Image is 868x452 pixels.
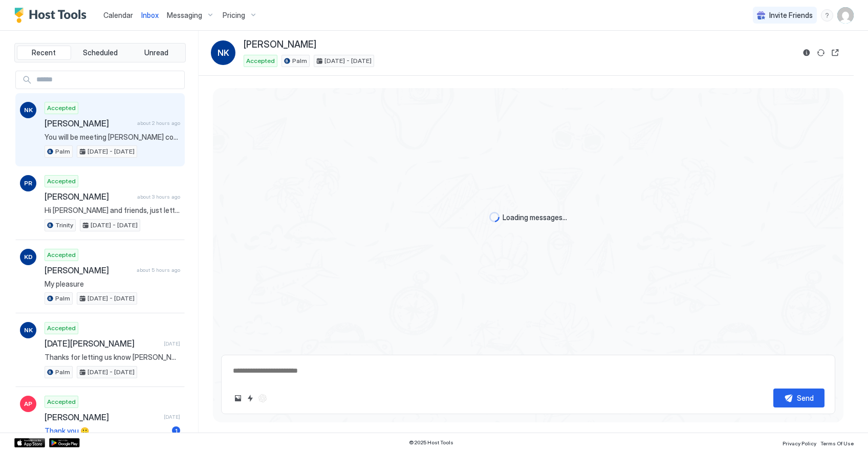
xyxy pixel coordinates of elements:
[167,11,202,20] span: Messaging
[24,105,33,115] span: NK
[47,324,76,333] span: Accepted
[55,368,70,377] span: Palm
[45,265,133,275] span: [PERSON_NAME]
[47,397,76,406] span: Accepted
[83,48,118,57] span: Scheduled
[223,11,245,20] span: Pricing
[773,389,824,407] button: Send
[815,47,827,59] button: Sync reservation
[137,267,180,273] span: about 5 hours ago
[88,368,135,377] span: [DATE] - [DATE]
[232,392,244,404] button: Upload image
[45,118,133,128] span: [PERSON_NAME]
[47,177,76,186] span: Accepted
[821,9,833,21] div: menu
[164,414,180,420] span: [DATE]
[24,252,33,262] span: KD
[797,393,814,403] div: Send
[503,213,567,222] span: Loading messages...
[55,294,70,303] span: Palm
[820,440,854,446] span: Terms Of Use
[49,438,80,447] a: Google Play Store
[47,250,76,260] span: Accepted
[769,11,813,20] span: Invite Friends
[45,191,133,202] span: [PERSON_NAME]
[141,11,159,19] span: Inbox
[73,46,127,60] button: Scheduled
[175,427,178,435] span: 1
[45,353,180,362] span: Thanks for letting us know [PERSON_NAME]. So glad you enjoyed your stay. If we could, we would ta...
[837,7,854,24] div: User profile
[141,10,159,20] a: Inbox
[17,46,71,60] button: Recent
[88,147,135,156] span: [DATE] - [DATE]
[137,193,180,200] span: about 3 hours ago
[137,120,180,126] span: about 2 hours ago
[783,440,816,446] span: Privacy Policy
[292,56,307,66] span: Palm
[88,294,135,303] span: [DATE] - [DATE]
[55,147,70,156] span: Palm
[129,46,183,60] button: Unread
[164,340,180,347] span: [DATE]
[32,71,184,89] input: Input Field
[103,11,133,19] span: Calendar
[14,8,91,23] a: Host Tools Logo
[24,326,33,335] span: NK
[47,103,76,113] span: Accepted
[14,43,186,62] div: tab-group
[91,221,138,230] span: [DATE] - [DATE]
[244,392,256,404] button: Quick reply
[14,438,45,447] a: App Store
[32,48,56,57] span: Recent
[45,426,168,436] span: Thank you 🙂
[55,221,73,230] span: Trinity
[103,10,133,20] a: Calendar
[45,133,180,142] span: You will be meeting [PERSON_NAME] confirm arrival 3.00 have a glorious in port
[24,399,32,408] span: AP
[144,48,168,57] span: Unread
[24,179,32,188] span: PR
[246,56,275,66] span: Accepted
[783,437,816,448] a: Privacy Policy
[409,439,453,446] span: © 2025 Host Tools
[244,39,316,51] span: [PERSON_NAME]
[489,212,500,222] div: loading
[820,437,854,448] a: Terms Of Use
[45,412,160,422] span: [PERSON_NAME]
[829,47,841,59] button: Open reservation
[800,47,813,59] button: Reservation information
[45,279,180,289] span: My pleasure
[324,56,372,66] span: [DATE] - [DATE]
[45,338,160,349] span: [DATE][PERSON_NAME]
[218,47,229,59] span: NK
[45,206,180,215] span: Hi [PERSON_NAME] and friends, just letting you know that the Esplanade access will be closed unti...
